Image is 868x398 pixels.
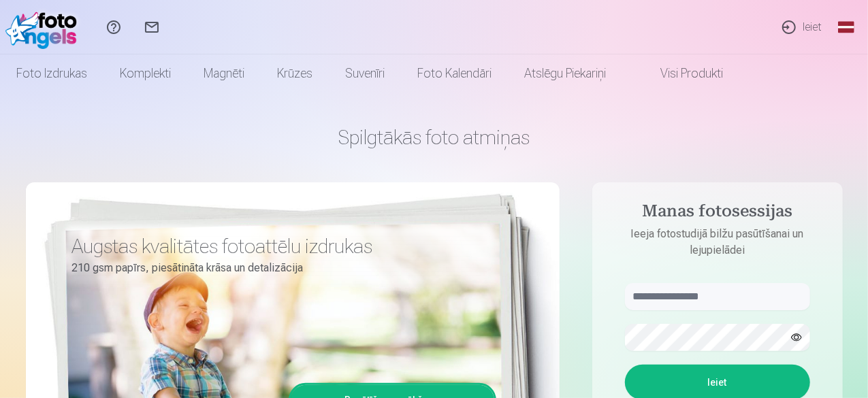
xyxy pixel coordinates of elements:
h4: Manas fotosessijas [611,201,824,226]
p: Ieeja fotostudijā bilžu pasūtīšanai un lejupielādei [611,226,824,259]
a: Atslēgu piekariņi [508,54,622,93]
a: Visi produkti [622,54,739,93]
p: 210 gsm papīrs, piesātināta krāsa un detalizācija [72,259,486,278]
h3: Augstas kvalitātes fotoattēlu izdrukas [72,234,486,259]
a: Suvenīri [329,54,401,93]
a: Krūzes [261,54,329,93]
a: Komplekti [103,54,187,93]
a: Foto kalendāri [401,54,508,93]
h1: Spilgtākās foto atmiņas [26,125,843,150]
a: Magnēti [187,54,261,93]
img: /fa1 [5,5,84,49]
